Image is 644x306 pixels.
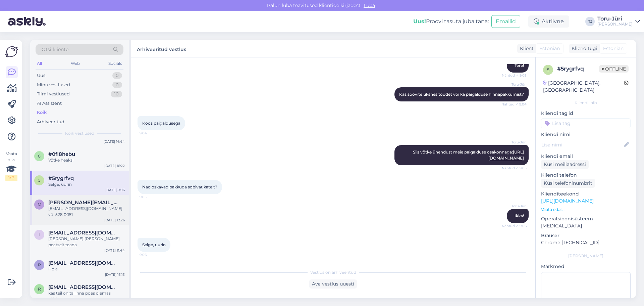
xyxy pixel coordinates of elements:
div: Aktiivne [528,15,569,28]
span: Estonian [539,45,560,52]
span: 9:04 [140,131,165,136]
div: [DATE] 16:44 [104,139,125,144]
p: Kliendi nimi [541,131,631,138]
input: Lisa nimi [541,141,623,148]
div: [DATE] 13:13 [105,272,125,277]
span: rausmari85@gmail.com [48,284,118,290]
span: Nähtud ✓ 9:04 [501,102,527,107]
span: m [38,202,41,207]
span: Toru-Jüri [501,82,527,87]
span: Tere! [515,63,524,68]
div: Web [69,59,81,68]
span: Kõik vestlused [65,130,94,136]
span: i [39,232,40,237]
span: Toru-Jüri [501,204,527,209]
div: TJ [585,17,595,26]
span: Koos paigaldusega [142,121,180,126]
div: Arhiveeritud [37,119,64,125]
div: Socials [107,59,123,68]
span: 5 [547,67,549,72]
span: Selge, uurin [142,242,166,247]
div: 1 / 3 [5,175,17,181]
p: Kliendi email [541,153,631,160]
span: Toru-Jüri [501,140,527,145]
div: Klient [517,45,534,52]
span: p [38,262,41,267]
span: #5rygrfvq [48,175,74,181]
span: patxiotermin@gmail.com [48,260,118,266]
div: # 5rygrfvq [557,65,599,73]
div: Hola [48,266,125,272]
div: Kliendi info [541,100,631,106]
p: [MEDICAL_DATA] [541,222,631,229]
span: #0fl8hebu [48,151,75,157]
div: Minu vestlused [37,82,70,88]
div: Küsi meiliaadressi [541,160,589,169]
span: r [38,287,41,292]
div: [DATE] 9:06 [105,187,125,192]
span: Vestlus on arhiveeritud [310,269,356,275]
span: Nähtud ✓ 9:06 [501,223,527,228]
p: Chrome [TECHNICAL_ID] [541,239,631,246]
b: Uus! [413,18,426,25]
span: Kas soovite üksnes toodet või ka paigalduse hinnapakkumist? [399,92,524,97]
div: kas teil on tallinna poes olemas töäöriist, millega veneaegse malmradika ribisid [PERSON_NAME] [P... [48,290,125,302]
input: Lisa tag [541,118,631,128]
div: AI Assistent [37,100,62,107]
p: Brauser [541,232,631,239]
span: Luba [362,2,377,8]
button: Emailid [491,15,520,28]
div: [PERSON_NAME] [541,253,631,259]
div: Proovi tasuta juba täna: [413,17,489,26]
p: Operatsioonisüsteem [541,215,631,222]
div: [GEOGRAPHIC_DATA], [GEOGRAPHIC_DATA] [543,80,624,94]
div: Klienditugi [569,45,597,52]
div: Võtke heaks! [48,157,125,163]
div: [DATE] 16:22 [104,163,125,168]
span: Nad oskavad pakkuda sobivat katelt? [142,184,217,189]
div: Vaata siia [5,151,17,181]
span: 5 [38,178,41,183]
div: [PERSON_NAME] [597,21,633,27]
a: [URL][DOMAIN_NAME] [541,198,594,204]
div: 0 [112,72,122,79]
span: 0 [38,154,41,159]
span: Otsi kliente [42,46,68,53]
span: 9:06 [140,252,165,257]
p: Vaata edasi ... [541,207,631,213]
span: 9:05 [140,194,165,200]
div: All [36,59,43,68]
span: marko.veri@mail.ee [48,200,118,206]
p: Klienditeekond [541,190,631,198]
span: Siis võtke ühendust meie paigalduse osakonnaga: [413,149,524,161]
span: Nähtud ✓ 9:03 [501,73,527,78]
div: Selge, uurin [48,181,125,187]
div: [PERSON_NAME] [PERSON_NAME] peatselt teada [48,236,125,248]
div: 0 [112,82,122,88]
div: Ava vestlus uuesti [309,279,357,289]
img: Askly Logo [5,45,18,58]
a: Toru-Jüri[PERSON_NAME] [597,16,640,27]
div: Uus [37,72,45,79]
span: Ikka! [515,213,524,218]
div: [DATE] 11:44 [104,248,125,253]
div: Toru-Jüri [597,16,633,21]
div: [EMAIL_ADDRESS][DOMAIN_NAME] või 528 0051 [48,206,125,218]
div: Kõik [37,109,47,116]
label: Arhiveeritud vestlus [137,44,186,53]
div: Küsi telefoninumbrit [541,179,595,188]
div: 10 [111,91,122,97]
div: Tiimi vestlused [37,91,70,97]
span: Nähtud ✓ 9:05 [501,166,527,171]
span: Estonian [603,45,624,52]
div: [DATE] 12:26 [104,218,125,223]
span: indre87@hotmail.com [48,230,118,236]
span: Offline [599,65,629,73]
p: Kliendi telefon [541,172,631,179]
p: Kliendi tag'id [541,110,631,117]
p: Märkmed [541,263,631,270]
